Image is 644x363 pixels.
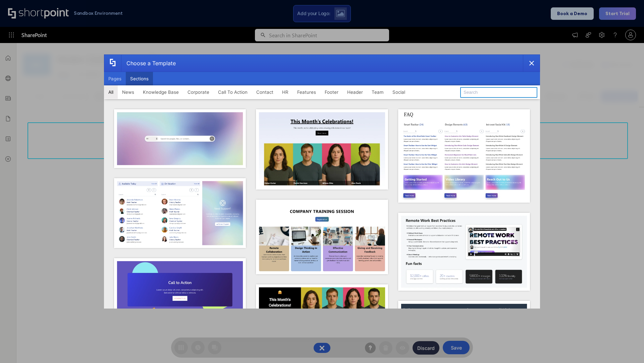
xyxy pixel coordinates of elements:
[278,85,293,99] button: HR
[104,85,118,99] button: All
[388,85,410,99] button: Social
[367,85,388,99] button: Team
[121,55,176,72] div: Choose a Template
[104,72,126,85] button: Pages
[460,87,537,98] input: Search
[183,85,214,99] button: Corporate
[104,54,540,309] div: template selector
[214,85,252,99] button: Call To Action
[139,85,183,99] button: Knowledge Base
[252,85,278,99] button: Contact
[126,72,153,85] button: Sections
[118,85,139,99] button: News
[610,331,644,363] iframe: Chat Widget
[343,85,367,99] button: Header
[293,85,320,99] button: Features
[320,85,343,99] button: Footer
